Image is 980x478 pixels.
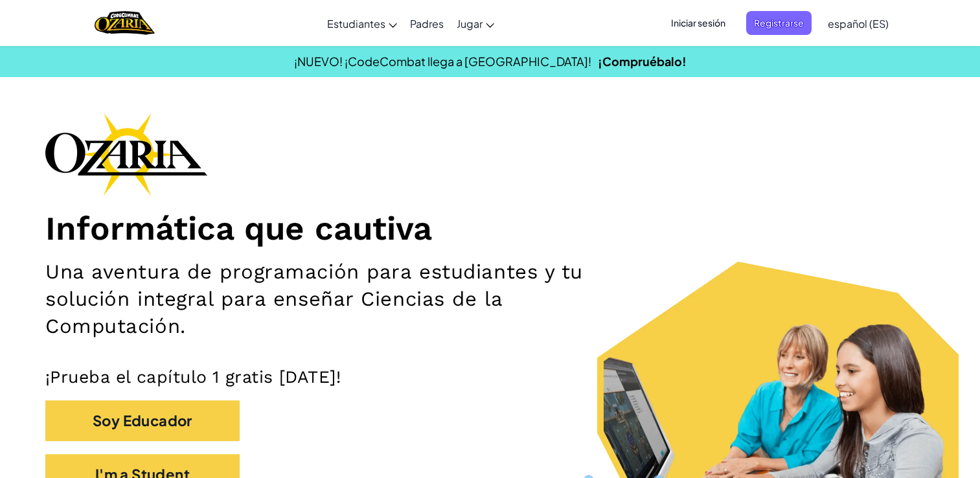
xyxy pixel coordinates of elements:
p: ¡Prueba el capítulo 1 gratis [DATE]! [45,366,935,387]
h1: Informática que cautiva [45,209,935,249]
button: Soy Educador [45,400,240,441]
a: ¡Compruébalo! [598,54,687,69]
a: Ozaria by CodeCombat logo [95,10,155,36]
span: español (ES) [828,17,889,30]
a: español (ES) [821,6,895,41]
h2: Una aventura de programación para estudiantes y tu solución integral para enseñar Ciencias de la ... [45,258,641,340]
span: Estudiantes [327,17,385,30]
a: Padres [404,6,450,41]
span: Jugar [457,17,483,30]
a: Jugar [450,6,501,41]
button: Registrarse [746,11,812,35]
button: Iniciar sesión [663,11,733,35]
img: Home [95,10,155,36]
span: ¡NUEVO! ¡CodeCombat llega a [GEOGRAPHIC_DATA]! [294,54,591,69]
a: Estudiantes [321,6,404,41]
img: Ozaria branding logo [45,113,207,196]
